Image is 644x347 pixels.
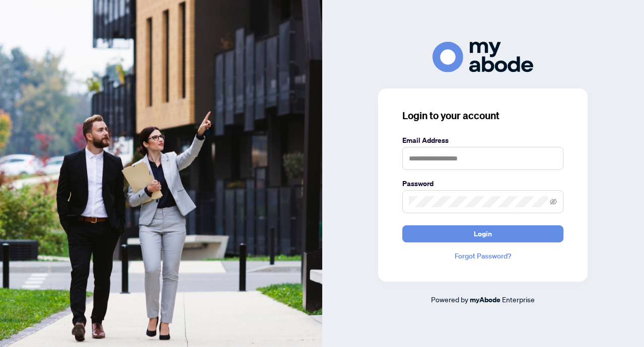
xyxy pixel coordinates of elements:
a: myAbode [470,294,500,305]
h3: Login to your account [402,109,563,123]
label: Password [402,178,563,189]
label: Email Address [402,135,563,146]
span: Enterprise [502,295,535,304]
span: Login [474,226,492,242]
span: eye-invisible [550,198,557,205]
a: Forgot Password? [402,250,563,262]
span: Powered by [431,295,468,304]
img: ma-logo [433,42,533,72]
button: Login [402,225,563,242]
